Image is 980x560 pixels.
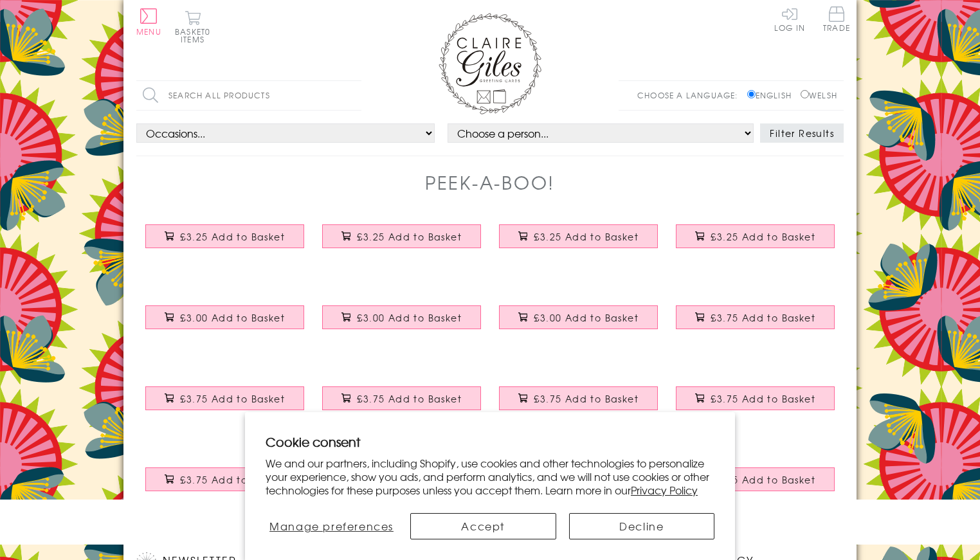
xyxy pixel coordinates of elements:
[711,473,815,486] span: £3.25 Add to Basket
[175,10,210,43] button: Basket0 items
[534,311,639,324] span: £3.00 Add to Basket
[823,6,850,34] a: Trade
[180,311,285,324] span: £3.00 Add to Basket
[631,482,698,498] a: Privacy Policy
[410,513,556,539] button: Accept
[136,377,313,432] a: Mother's Day Card, Multicoloured Dots, See through acetate window £3.75 Add to Basket
[569,513,714,539] button: Decline
[145,224,305,248] button: £3.25 Add to Basket
[322,386,482,410] button: £3.75 Add to Basket
[676,224,835,248] button: £3.25 Add to Basket
[499,386,658,410] button: £3.75 Add to Basket
[266,433,714,451] h2: Cookie consent
[676,467,835,491] button: £3.25 Add to Basket
[667,458,844,513] a: Father's Day Card, Glasses, Happy Father's Day, See through acetate window £3.25 Add to Basket
[490,377,667,432] a: Mother's Day Card, Super Mum, Happy Mother's Day, See through acetate window £3.75 Add to Basket
[136,215,313,270] a: Father's Day Card, Spiral, Happy Father's Day, See through acetate window £3.25 Add to Basket
[637,89,745,101] p: Choose a language:
[266,456,714,496] p: We and our partners, including Shopify, use cookies and other technologies to personalize your ex...
[313,377,490,432] a: Mother's Day Card, Triangles, Happy Mother's Day, See through acetate window £3.75 Add to Basket
[136,8,161,35] button: Menu
[747,90,756,98] input: English
[145,386,305,410] button: £3.75 Add to Basket
[676,386,835,410] button: £3.75 Add to Basket
[667,296,844,351] a: Mother's Day Card, Pink Spirals, Happy Mother's Day, See through acetate window £3.75 Add to Basket
[266,513,397,539] button: Manage preferences
[145,305,305,329] button: £3.00 Add to Basket
[136,81,361,110] input: Search all products
[313,296,490,351] a: Valentine's Day Card, Crown of leaves, See through acetate window £3.00 Add to Basket
[490,215,667,270] a: Father's Day Card, Cubes and Triangles, See through acetate window £3.25 Add to Basket
[180,230,285,243] span: £3.25 Add to Basket
[747,89,798,101] label: English
[667,377,844,432] a: Mother's Day Card, Globe, best mum, See through acetate window £3.75 Add to Basket
[269,518,394,534] span: Manage preferences
[180,473,285,486] span: £3.75 Add to Basket
[322,224,482,248] button: £3.25 Add to Basket
[145,467,305,491] button: £3.75 Add to Basket
[136,296,313,351] a: Valentine's Day Card, You and Me Forever, See through acetate window £3.00 Add to Basket
[357,392,462,405] span: £3.75 Add to Basket
[313,215,490,270] a: Father's Day Card, Chevrons, Happy Father's Day, See through acetate window £3.25 Add to Basket
[136,26,161,37] span: Menu
[322,305,482,329] button: £3.00 Add to Basket
[136,458,313,513] a: Mother's Day Card, Number 1, Happy Mother's Day, See through acetate window £3.75 Add to Basket
[711,230,815,243] span: £3.25 Add to Basket
[823,6,850,32] span: Trade
[425,169,555,195] h1: Peek-a-boo!
[801,89,837,101] label: Welsh
[357,311,462,324] span: £3.00 Add to Basket
[499,224,658,248] button: £3.25 Add to Basket
[774,6,805,32] a: Log In
[357,230,462,243] span: £3.25 Add to Basket
[439,13,541,114] img: Claire Giles Greetings Cards
[667,215,844,270] a: Father's Day Card, Champion, Happy Father's Day, See through acetate window £3.25 Add to Basket
[676,305,835,329] button: £3.75 Add to Basket
[801,90,809,98] input: Welsh
[349,81,361,110] input: Search
[180,392,285,405] span: £3.75 Add to Basket
[181,26,210,45] span: 0 items
[490,296,667,351] a: Valentine's Day Card, Forever and Always, See through acetate window £3.00 Add to Basket
[711,311,815,324] span: £3.75 Add to Basket
[534,230,639,243] span: £3.25 Add to Basket
[711,392,815,405] span: £3.75 Add to Basket
[499,305,658,329] button: £3.00 Add to Basket
[760,123,844,143] button: Filter Results
[534,392,639,405] span: £3.75 Add to Basket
